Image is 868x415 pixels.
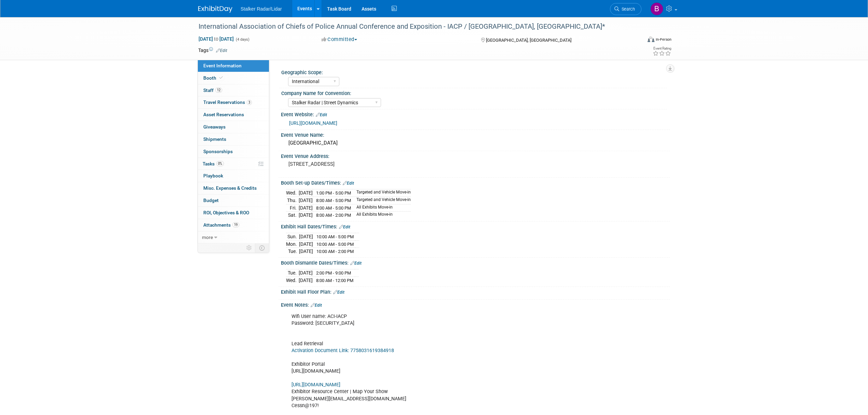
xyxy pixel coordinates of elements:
a: Edit [216,48,227,53]
a: Budget [198,195,269,206]
span: 3 [247,100,252,105]
a: Giveaways [198,121,269,133]
img: Format-Inperson.png [648,37,654,42]
span: [DATE] [DATE] [198,36,234,42]
button: Committed [319,36,360,43]
a: Activation Document Link: 7758031619384918 [291,348,394,353]
div: Event Website: [281,109,670,118]
div: Booth Dismantle Dates/Times: [281,258,670,267]
span: [GEOGRAPHIC_DATA], [GEOGRAPHIC_DATA] [486,38,571,43]
span: Travel Reservations [203,99,252,105]
span: Shipments [203,136,226,142]
td: [DATE] [299,277,313,284]
a: Shipments [198,133,269,145]
span: 1:00 PM - 5:00 PM [316,190,351,196]
span: Staff [203,88,222,93]
td: [DATE] [299,197,313,204]
span: Misc. Expenses & Credits [203,185,257,191]
span: Giveaways [203,124,226,130]
a: Edit [350,261,362,266]
div: [GEOGRAPHIC_DATA] [286,138,665,148]
td: Tags [198,47,227,54]
span: Booth [203,75,224,81]
a: ROI, Objectives & ROO [198,207,269,219]
a: Travel Reservations3 [198,96,269,108]
i: Booth reservation complete [219,76,223,80]
a: Sponsorships [198,146,269,158]
td: [DATE] [299,189,313,197]
td: [DATE] [299,212,313,219]
span: 10:00 AM - 5:00 PM [316,234,354,239]
span: (4 days) [235,37,249,42]
img: Brooke Journet [650,2,663,15]
span: Attachments [203,222,239,228]
td: All Exhibits Move-in [352,212,411,219]
span: 12 [215,88,222,93]
a: Asset Reservations [198,109,269,121]
span: 10:00 AM - 2:00 PM [316,249,354,254]
div: Event Venue Name: [281,130,670,138]
a: more [198,231,269,243]
td: Sat. [286,212,299,219]
span: more [202,235,213,240]
a: Playbook [198,170,269,182]
td: [DATE] [299,240,313,248]
span: 19 [232,222,239,227]
span: 0% [216,161,224,166]
div: International Association of Chiefs of Police Annual Conference and Exposition - IACP / [GEOGRAPH... [196,21,631,33]
td: Thu. [286,197,299,204]
a: Event Information [198,60,269,72]
td: Targeted and Vehicle Move-in [352,197,411,204]
td: Targeted and Vehicle Move-in [352,189,411,197]
a: [URL][DOMAIN_NAME] [291,382,340,388]
span: 10:00 AM - 5:00 PM [316,242,354,247]
td: [DATE] [299,269,313,277]
span: 8:00 AM - 5:00 PM [316,198,351,203]
a: Tasks0% [198,158,269,170]
td: [DATE] [299,233,313,241]
div: Event Rating [653,47,671,50]
a: Attachments19 [198,219,269,231]
span: 8:00 AM - 12:00 PM [316,278,353,283]
td: Mon. [286,240,299,248]
a: Edit [343,181,354,186]
td: [DATE] [299,248,313,255]
div: Event Format [601,36,672,46]
a: Search [610,3,641,15]
img: ExhibitDay [198,6,232,13]
pre: [STREET_ADDRESS] [288,161,435,167]
div: Booth Set-up Dates/Times: [281,178,670,187]
a: Misc. Expenses & Credits [198,182,269,194]
span: 8:00 AM - 5:00 PM [316,205,351,211]
span: Event Information [203,63,242,68]
a: Edit [339,225,350,229]
span: Budget [203,198,219,203]
span: to [213,36,219,42]
div: In-Person [655,37,672,42]
td: Tue. [286,269,299,277]
td: [DATE] [299,204,313,212]
span: Tasks [203,161,224,166]
td: Fri. [286,204,299,212]
td: Tue. [286,248,299,255]
td: Personalize Event Tab Strip [243,243,255,252]
td: Toggle Event Tabs [255,243,269,252]
div: Event Notes: [281,300,670,309]
span: ROI, Objectives & ROO [203,210,249,215]
a: Edit [316,112,327,117]
span: 2:00 PM - 9:00 PM [316,270,351,276]
a: Staff12 [198,84,269,96]
td: Wed. [286,189,299,197]
td: All Exhibits Move-in [352,204,411,212]
span: Sponsorships [203,149,233,154]
div: Geographic Scope: [281,67,667,76]
td: Sun. [286,233,299,241]
div: Event Venue Address: [281,151,670,160]
div: Exhibit Hall Dates/Times: [281,222,670,230]
span: Stalker Radar/Lidar [241,6,282,12]
a: [URL][DOMAIN_NAME] [289,120,337,126]
div: Exhibit Hall Floor Plan: [281,287,670,296]
a: Edit [311,303,322,308]
a: Edit [333,290,344,295]
span: Asset Reservations [203,112,244,117]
